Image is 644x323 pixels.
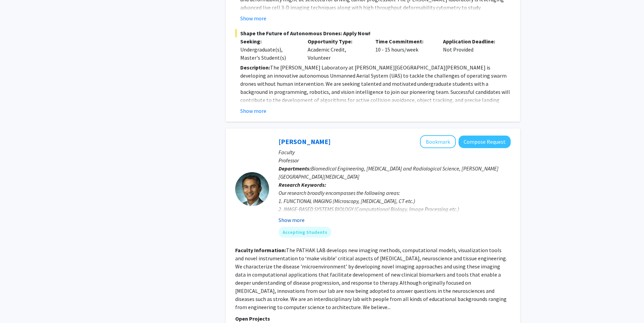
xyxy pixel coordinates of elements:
[438,37,506,62] div: Not Provided
[279,165,498,180] span: Biomedical Engineering, [MEDICAL_DATA] and Radiological Science, [PERSON_NAME][GEOGRAPHIC_DATA][M...
[459,136,511,148] button: Compose Request to Arvind Pathak
[303,37,370,62] div: Academic Credit, Volunteer
[279,227,331,238] mat-chip: Accepting Students
[235,247,286,254] b: Faculty Information:
[240,45,298,62] div: Undergraduate(s), Master's Student(s)
[5,292,29,318] iframe: Chat
[279,156,511,164] p: Professor
[443,37,501,45] p: Application Deadline:
[279,216,305,224] button: Show more
[240,64,270,71] strong: Description:
[240,107,266,115] button: Show more
[370,37,438,62] div: 10 - 15 hours/week
[235,29,511,37] span: Shape the Future of Autonomous Drones: Apply Now!
[279,189,511,229] div: Our research broadly encompasses the following areas: 1. FUNCTIONAL IMAGING (Microscopy, [MEDICAL...
[235,247,507,310] fg-read-more: The PATHAK LAB develops new imaging methods, computational models, visualization tools and novel ...
[240,14,266,22] button: Show more
[420,135,456,148] button: Add Arvind Pathak to Bookmarks
[240,63,511,112] p: The [PERSON_NAME] Laboratory at [PERSON_NAME][GEOGRAPHIC_DATA][PERSON_NAME] is developing an inno...
[240,37,298,45] p: Seeking:
[279,181,326,188] b: Research Keywords:
[235,315,511,323] p: Open Projects
[279,148,511,156] p: Faculty
[308,37,365,45] p: Opportunity Type:
[279,137,331,146] a: [PERSON_NAME]
[375,37,433,45] p: Time Commitment:
[279,165,311,172] b: Departments:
